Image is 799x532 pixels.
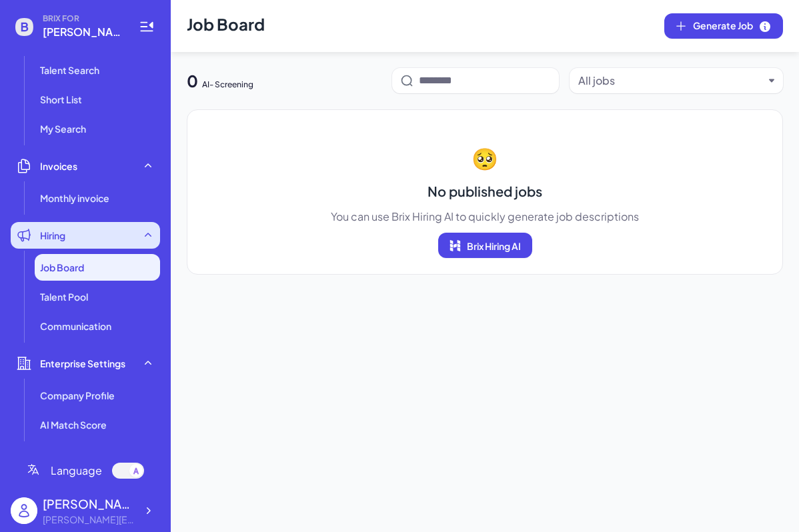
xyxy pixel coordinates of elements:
div: Fiona Sun [43,495,136,513]
button: Generate Job [664,13,783,39]
span: fiona.jjsun@gmail.com [43,24,123,40]
span: No published jobs [428,182,542,201]
span: Generate Job [693,19,772,33]
span: Monthly invoice [40,191,109,205]
span: AI Match Score [40,418,107,431]
img: user_logo.png [11,497,37,524]
span: Brix Hiring AI [467,240,521,252]
div: All jobs [578,73,615,89]
span: Enterprise Settings [40,357,125,370]
span: Communication [40,319,111,333]
span: Invoices [40,159,77,173]
span: BRIX FOR [43,13,123,24]
span: Language [51,463,102,479]
span: 🥺 [472,142,498,174]
span: AI- Screening [202,79,253,89]
span: My Search [40,122,86,135]
span: Talent Search [40,63,99,77]
span: Job Board [40,261,84,274]
span: You can use Brix Hiring AI to quickly generate job descriptions [331,209,639,225]
span: Short List [40,93,82,106]
button: Brix Hiring AI [438,233,532,258]
span: Talent Pool [40,290,88,303]
div: fiona.jjsun@gmail.com [43,513,136,527]
button: All jobs [578,73,764,89]
span: Hiring [40,229,65,242]
span: 0 [187,71,198,91]
span: Company Profile [40,389,115,402]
